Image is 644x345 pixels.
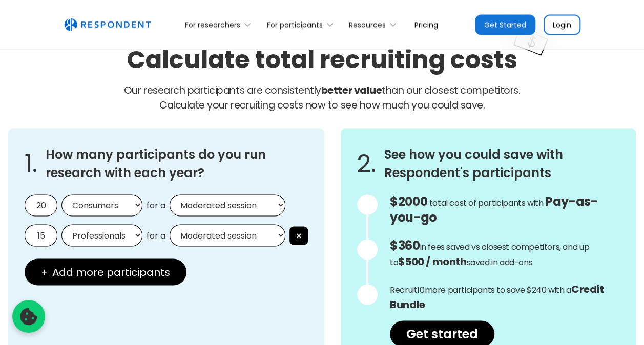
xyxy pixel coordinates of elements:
[429,197,544,208] span: total cost of participants with
[321,83,382,97] strong: better value
[185,19,240,30] div: For researchers
[357,158,376,168] span: 2.
[147,230,165,241] span: for a
[398,254,466,268] strong: $500 / month
[390,236,420,253] span: $360
[475,14,535,35] a: Get Started
[52,267,170,277] span: Add more participants
[417,284,424,295] span: 10
[343,12,406,36] div: Resources
[349,19,386,30] div: Resources
[406,12,446,36] a: Pricing
[544,14,580,35] a: Login
[289,226,308,245] button: ×
[267,19,323,30] div: For participants
[25,158,37,168] span: 1.
[8,83,636,112] p: Our research participants are consistently than our closest competitors.
[46,145,308,182] h3: How many participants do you run research with each year?
[390,282,619,312] p: Recruit more participants to save $240 with a
[64,18,151,31] img: Untitled UI logotext
[127,42,517,77] h2: Calculate total recruiting costs
[384,145,619,182] h3: See how you could save with Respondent's participants
[147,200,165,210] span: for a
[390,192,597,225] span: Pay-as-you-go
[159,98,485,112] span: Calculate your recruiting costs now to see how much you could save.
[41,267,48,277] span: +
[25,258,186,285] button: + Add more participants
[390,192,427,209] span: $2000
[390,238,619,269] p: in fees saved vs closest competitors, and up to saved in add-ons
[261,12,343,36] div: For participants
[179,12,261,36] div: For researchers
[64,18,151,31] a: home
